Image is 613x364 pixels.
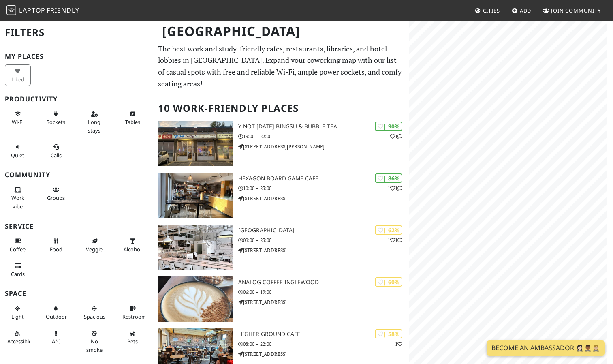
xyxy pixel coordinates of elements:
span: People working [11,194,24,210]
p: 06:00 – 19:00 [238,288,408,296]
button: Food [43,234,69,256]
span: Laptop [19,6,45,15]
a: Become an Ambassador 🤵🏻‍♀️🤵🏾‍♂️🤵🏼‍♀️ [487,340,605,356]
a: Analog Coffee Inglewood | 60% Analog Coffee Inglewood 06:00 – 19:00 [STREET_ADDRESS] [153,276,408,322]
span: Spacious [84,313,105,320]
span: Air conditioned [52,338,60,345]
h3: Hexagon Board Game Cafe [238,175,408,182]
h3: My Places [5,53,148,60]
span: Smoke free [86,338,103,353]
a: Add [508,3,535,18]
p: The best work and study-friendly cafes, restaurants, libraries, and hotel lobbies in [GEOGRAPHIC_... [158,43,404,90]
button: A/C [43,327,69,348]
span: Accessible [7,338,32,345]
button: Quiet [5,140,31,162]
span: Alcohol [124,246,141,253]
img: Y Not Today Bingsu & Bubble tea [158,121,233,166]
button: Pets [120,327,146,348]
span: Quiet [11,152,24,159]
a: Y Not Today Bingsu & Bubble tea | 90% 11 Y Not [DATE] Bingsu & Bubble tea 13:00 – 22:00 [STREET_A... [153,121,408,166]
span: Add [520,7,532,14]
img: Seoul Cafe [158,225,233,270]
button: Veggie [81,234,107,256]
div: | 90% [375,122,402,131]
h1: [GEOGRAPHIC_DATA] [156,20,407,43]
button: Accessible [5,327,31,348]
span: Friendly [47,6,79,15]
a: Hexagon Board Game Cafe | 86% 11 Hexagon Board Game Cafe 10:00 – 23:00 [STREET_ADDRESS] [153,173,408,218]
div: | 58% [375,329,402,338]
h3: Productivity [5,95,148,103]
button: Restroom [120,302,146,323]
span: Restroom [122,313,146,320]
p: [STREET_ADDRESS] [238,195,408,202]
span: Work-friendly tables [125,118,140,126]
span: Video/audio calls [51,152,62,159]
h3: [GEOGRAPHIC_DATA] [238,227,408,234]
button: Work vibe [5,183,31,213]
span: Stable Wi-Fi [12,118,23,126]
button: Calls [43,140,69,162]
p: 1 1 [388,236,402,244]
p: 10:00 – 23:00 [238,184,408,192]
div: | 60% [375,277,402,287]
span: Outdoor area [46,313,67,320]
p: 1 1 [388,133,402,140]
button: Wi-Fi [5,107,31,129]
a: Join Community [540,3,604,18]
img: LaptopFriendly [6,5,16,15]
span: Veggie [86,246,103,253]
span: Food [50,246,62,253]
h3: Analog Coffee Inglewood [238,279,408,286]
span: Coffee [10,246,26,253]
p: 13:00 – 22:00 [238,133,408,140]
a: Cities [472,3,503,18]
img: Hexagon Board Game Cafe [158,173,233,218]
button: Outdoor [43,302,69,323]
h3: Service [5,223,148,230]
p: [STREET_ADDRESS] [238,246,408,254]
button: Long stays [81,107,107,137]
p: 1 1 [388,184,402,192]
a: LaptopFriendly LaptopFriendly [6,4,79,18]
button: Groups [43,183,69,205]
button: Light [5,302,31,323]
span: Pet friendly [127,338,138,345]
span: Long stays [88,118,100,134]
h3: Higher Ground Cafe [238,331,408,338]
div: | 62% [375,225,402,235]
div: | 86% [375,173,402,183]
p: 08:00 – 22:00 [238,340,408,348]
button: No smoke [81,327,107,356]
p: [STREET_ADDRESS] [238,298,408,306]
h3: Community [5,171,148,179]
img: Analog Coffee Inglewood [158,276,233,322]
span: Power sockets [47,118,65,126]
button: Alcohol [120,234,146,256]
h2: Filters [5,20,148,45]
span: Credit cards [11,270,25,278]
span: Join Community [551,7,601,14]
a: Seoul Cafe | 62% 11 [GEOGRAPHIC_DATA] 09:00 – 23:00 [STREET_ADDRESS] [153,225,408,270]
h3: Y Not [DATE] Bingsu & Bubble tea [238,123,408,130]
span: Natural light [11,313,24,320]
p: 09:00 – 23:00 [238,236,408,244]
p: [STREET_ADDRESS][PERSON_NAME] [238,143,408,150]
p: [STREET_ADDRESS] [238,350,408,358]
button: Spacious [81,302,107,323]
button: Tables [120,107,146,129]
h3: Space [5,290,148,298]
span: Group tables [47,194,65,201]
button: Coffee [5,234,31,256]
button: Cards [5,259,31,280]
h2: 10 Work-Friendly Places [158,96,404,121]
span: Cities [483,7,500,14]
button: Sockets [43,107,69,129]
p: 1 [395,340,402,348]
